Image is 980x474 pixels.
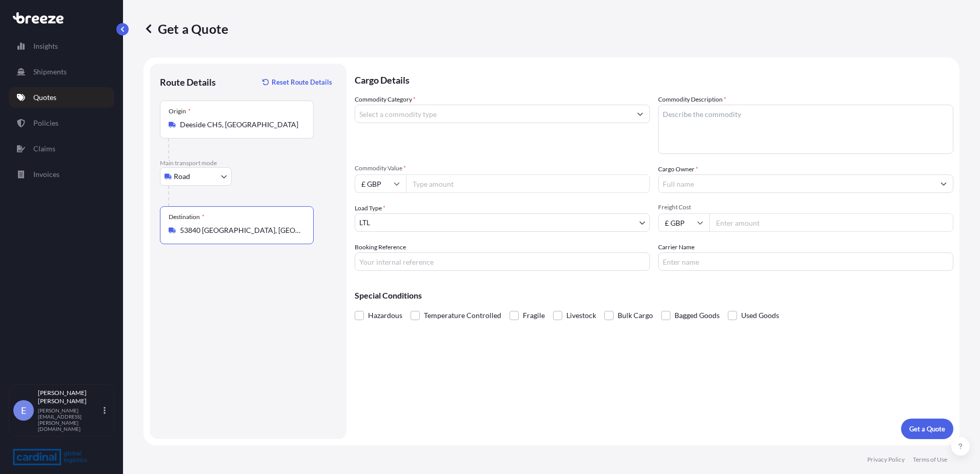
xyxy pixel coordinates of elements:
input: Select a commodity type [355,105,631,123]
p: [PERSON_NAME] [PERSON_NAME] [38,389,101,405]
span: Load Type [355,203,385,213]
p: [PERSON_NAME][EMAIL_ADDRESS][PERSON_NAME][DOMAIN_NAME] [38,407,101,432]
button: LTL [355,213,650,232]
p: Route Details [160,76,216,88]
label: Commodity Description [658,94,726,105]
span: Livestock [566,308,596,323]
img: organization-logo [13,449,87,465]
button: Reset Route Details [257,74,336,90]
input: Enter amount [709,213,953,232]
div: Origin [169,107,191,115]
p: Main transport mode [160,159,336,167]
input: Full name [659,174,934,193]
span: Used Goods [741,308,779,323]
p: Quotes [33,92,56,103]
p: Policies [33,118,58,128]
p: Special Conditions [355,291,953,300]
input: Enter name [658,252,953,271]
span: Bulk Cargo [618,308,653,323]
a: Quotes [9,87,114,108]
span: E [21,405,26,416]
input: Type amount [406,174,650,193]
a: Insights [9,36,114,56]
p: Get a Quote [909,424,945,434]
span: Bagged Goods [675,308,720,323]
p: Invoices [33,169,59,180]
a: Shipments [9,62,114,82]
label: Cargo Owner [658,164,698,174]
span: Freight Cost [658,203,953,211]
span: Commodity Value [355,164,650,172]
input: Origin [180,120,301,130]
p: Reset Route Details [272,77,332,87]
a: Policies [9,113,114,133]
a: Claims [9,139,114,159]
button: Show suggestions [934,174,953,193]
button: Show suggestions [631,105,649,123]
a: Invoices [9,164,114,185]
label: Commodity Category [355,94,416,105]
span: Temperature Controlled [424,308,501,323]
p: Get a Quote [144,21,228,37]
span: Road [174,171,190,182]
span: Hazardous [368,308,402,323]
button: Get a Quote [901,419,953,439]
p: Claims [33,144,55,154]
p: Insights [33,41,58,51]
input: Destination [180,225,301,235]
input: Your internal reference [355,252,650,271]
a: Privacy Policy [867,456,905,464]
span: Fragile [523,308,545,323]
label: Booking Reference [355,242,406,252]
a: Terms of Use [913,456,947,464]
button: Select transport [160,167,232,186]
p: Shipments [33,67,67,77]
p: Cargo Details [355,64,953,94]
label: Carrier Name [658,242,695,252]
span: LTL [359,218,370,228]
div: Destination [169,213,205,221]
